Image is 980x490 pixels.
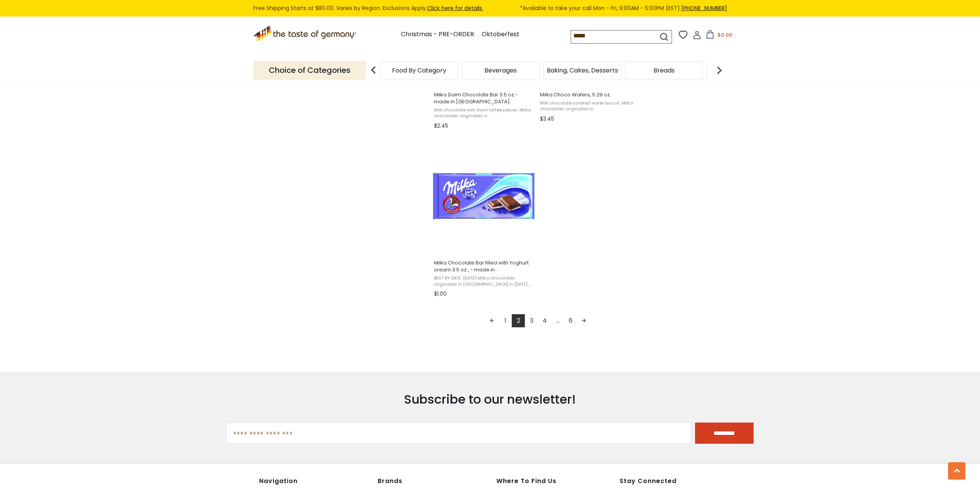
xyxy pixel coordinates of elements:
[226,392,754,407] h3: Subscribe to our newsletter!
[681,4,727,12] a: [PHONE_NUMBER]
[259,477,370,485] h4: Navigation
[486,314,499,327] a: Previous page
[434,290,447,298] span: $1.00
[434,275,534,287] span: BEST BY DATE: [DATE] Milka chocolates originated in [GEOGRAPHIC_DATA] in [DATE]. The popular bran...
[540,115,554,123] span: $3.45
[427,4,483,12] a: Click here for details.
[540,100,640,112] span: Milk chocolate covered wafer biscuit. Milka chocolates originated in [GEOGRAPHIC_DATA] in [DATE]....
[620,477,721,485] h4: Stay Connected
[433,138,535,300] a: Milka Chocolate Bar filled with Yoghurt cream 3.5 oz., - made in Germany - DEAL
[378,477,489,485] h4: Brands
[253,61,366,80] p: Choice of Categories
[653,67,675,73] a: Breads
[484,67,517,73] a: Beverages
[525,314,538,327] a: 3
[434,314,642,330] div: Pagination
[564,314,577,327] a: 6
[434,122,448,130] span: $2.45
[253,4,727,13] div: Free Shipping Starts at $80.00. Varies by Region. Exclusions Apply.
[392,67,446,73] a: Food By Category
[547,67,618,73] a: Baking, Cakes, Desserts
[540,91,640,98] span: Milka Choco Wafers, 5.29 oz.
[551,314,564,327] span: ...
[496,477,584,485] h4: Where to find us
[434,107,534,119] span: Milk chocolate with Daim toffee pieces. Milka chocolates originated in [GEOGRAPHIC_DATA] in [DATE...
[482,29,519,40] a: Oktoberfest
[538,314,551,327] a: 4
[512,314,525,327] a: 2
[499,314,512,327] a: 1
[712,62,727,78] img: next arrow
[433,145,535,247] img: Milka Yoghurt Chocolate Bar
[366,62,381,78] img: previous arrow
[703,30,735,42] button: $0.00
[434,259,534,273] span: Milka Chocolate Bar filled with Yoghurt cream 3.5 oz., - made in [GEOGRAPHIC_DATA] - DEAL
[717,31,732,39] span: $0.00
[401,29,474,40] a: Christmas - PRE-ORDER
[434,91,534,105] span: Milka Daim Chocolate Bar 3.5 oz.- made in [GEOGRAPHIC_DATA]
[520,4,727,13] span: *Available to take your call Mon - Fri, 9:00AM - 5:00PM (EST).
[577,314,590,327] a: Next page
